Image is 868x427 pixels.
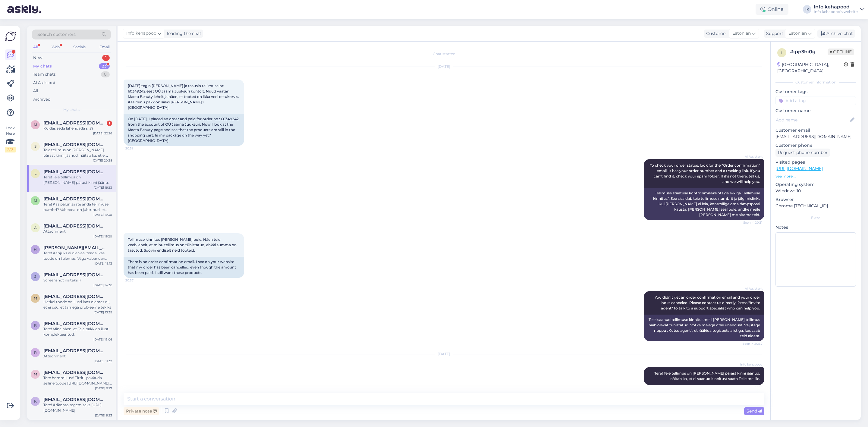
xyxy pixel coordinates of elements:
span: Info kehapood [126,30,156,37]
span: 20:37 [125,278,148,283]
span: Seen ✓ 20:31 [740,220,763,225]
div: New [33,55,42,61]
span: Estonian [732,30,751,37]
span: Offline [828,49,854,55]
span: liina.ivask@gmail.com [43,169,106,174]
p: Customer tags [775,89,856,95]
div: Look Here [5,125,16,152]
div: Socials [72,43,87,51]
p: Chrome [TECHNICAL_ID] [775,203,856,209]
span: j [34,274,36,279]
div: [DATE] [124,64,764,69]
p: [EMAIL_ADDRESS][DOMAIN_NAME] [775,133,856,140]
p: Notes [775,224,856,231]
div: Info kehapood [814,5,858,9]
div: Private note [124,407,159,415]
p: Customer email [775,127,856,133]
div: Tere hommikust! Tirtiril pakkuda selline toode [URL][DOMAIN_NAME]. Teistelt firmadelt on näiteks ... [43,375,112,386]
div: Te ei saanud tellimuse kinnitusmeili [PERSON_NAME] tellimus näib olevat tühistatud. Võtke meiega ... [644,315,764,341]
p: Browser [775,196,856,203]
div: Online [756,4,788,15]
div: IK [803,5,811,14]
div: Customer information [775,80,856,85]
a: [URL][DOMAIN_NAME] [775,166,823,171]
div: Request phone number [775,149,830,157]
div: Web [50,43,61,51]
div: [DATE] 15:13 [94,261,112,266]
div: Support [764,30,783,37]
div: [DATE] 19:30 [93,212,112,217]
div: Archived [33,96,51,102]
span: 19:33 [740,385,763,390]
div: AI Assistant [33,80,55,86]
span: h [34,247,37,252]
div: [DATE] 9:23 [95,413,112,418]
span: r [34,323,37,328]
span: a [34,225,37,230]
span: rootbeauty885@gmail.com [43,348,106,353]
input: Add a tag [775,96,856,105]
span: 20:31 [125,146,148,151]
div: Hetkel toode on ilusti laos olemas nii, et ei usu, et tarnega probleeme tekiks [43,299,112,310]
span: m [34,122,37,127]
div: Extra [775,215,856,221]
div: [DATE] [124,351,764,357]
span: Send [747,408,762,414]
span: My chats [63,107,80,112]
span: r [34,350,37,355]
span: To check your order status, look for the "Order confirmation" email. It has your order number and... [650,163,761,184]
div: Tere! Ärikonto tegemiseks [URL][DOMAIN_NAME] [43,402,112,413]
div: On [DATE], I placed an order and paid for order no.: 60349242 from the account of OÜ Jaama Juuksu... [124,114,244,146]
p: Customer name [775,108,856,114]
input: Add name [776,117,849,123]
div: 0 [101,71,110,77]
div: Attachment [43,229,112,234]
span: s [34,144,36,149]
div: Customer [704,30,727,37]
div: [DATE] 11:32 [94,359,112,363]
div: 23 [99,63,110,69]
div: Tere! Kahjuks ei ole veel teada, kas toode on tulemas. Väga vabandan ebamugavuste pärast! [43,250,112,261]
img: Askly Logo [5,31,16,42]
span: jana701107@gmail.com [43,272,106,278]
div: [DATE] 16:20 [93,234,112,239]
div: All [33,88,38,94]
div: [DATE] 13:06 [93,337,112,342]
div: Tere! Mina näen, et Teie pakk on ilusti komplekteeritud. [43,326,112,337]
div: Email [98,43,111,51]
div: My chats [33,63,52,69]
div: 1 [102,55,110,61]
div: Kuidas seda lahendada siis? [43,126,112,131]
div: 2 / 3 [5,147,16,152]
span: l [34,171,36,176]
div: There is no order confirmation email. I see on your website that my order has been cancelled, eve... [124,257,244,278]
p: See more ... [775,174,856,179]
span: Estonian [788,30,807,37]
div: Archive chat [817,30,855,38]
span: You didn't get an order confirmation email and your order looks canceled. Please contact us direc... [655,295,761,310]
span: k [34,399,37,403]
span: m [34,296,37,300]
span: Search customers [37,31,76,38]
p: Visited pages [775,159,856,165]
span: i [781,50,782,55]
span: muahannalattik@gmail.com [43,196,106,202]
span: madli.sisask@mail.ee [43,370,106,375]
div: Chat started [124,51,764,57]
span: AI Assistant [740,286,763,291]
div: [DATE] 20:38 [93,158,112,163]
div: Info kehapood's website [814,9,858,14]
span: annelimusto@gmail.com [43,223,106,229]
div: [DATE] 13:39 [94,310,112,315]
div: [DATE] 9:27 [95,386,112,391]
a: Info kehapoodInfo kehapood's website [814,5,864,14]
div: [GEOGRAPHIC_DATA], [GEOGRAPHIC_DATA] [777,61,844,74]
span: Seen ✓ 20:37 [740,341,763,346]
div: [DATE] 19:33 [94,185,112,190]
div: leading the chat [165,30,201,37]
span: marinagalina0@icloud.com [43,294,106,299]
div: Attachment [43,353,112,359]
div: [DATE] 14:38 [93,283,112,287]
span: m [34,198,37,203]
span: reinsoo@hotmail.com [43,321,106,326]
